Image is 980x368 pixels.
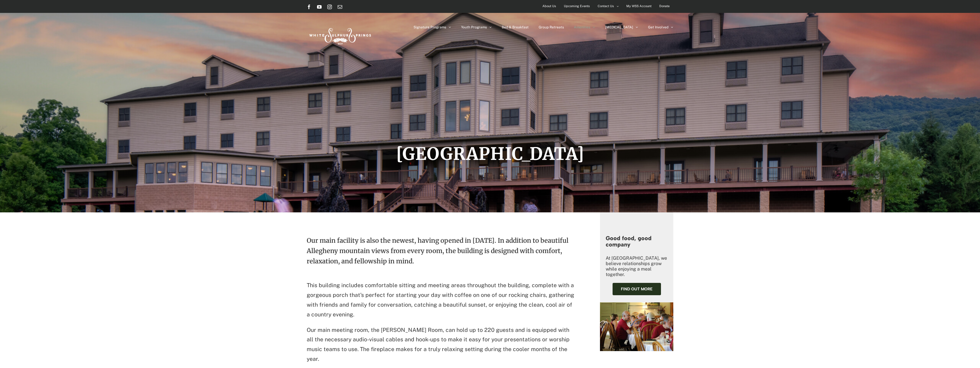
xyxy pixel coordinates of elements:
a: Youth Programs [461,13,492,42]
img: White Sulphur Springs Logo [307,22,373,49]
span: Bed & Breakfast [502,26,529,29]
p: At [GEOGRAPHIC_DATA], we believe relationships grow while enjoying a meal together. [606,255,668,277]
a: YouTube [317,5,322,9]
a: Amenities [574,13,595,42]
span: Amenities [574,26,590,29]
span: Youth Programs [461,26,487,29]
span: [GEOGRAPHIC_DATA] [396,143,584,165]
span: Get Involved [648,26,668,29]
span: Upcoming Events [564,2,590,10]
span: Contact Us [598,2,614,10]
a: Find out more [613,283,661,295]
a: Bed & Breakfast [502,13,529,42]
a: [MEDICAL_DATA] [605,13,638,42]
span: Find out more [621,287,653,291]
a: Get Involved [648,13,673,42]
span: Group Retreats [539,26,564,29]
img: IMG_3098 [600,302,673,351]
p: This building includes comfortable sitting and meeting areas throughout the building, complete wi... [307,281,574,319]
nav: Main Menu [414,13,673,42]
span: About Us [542,2,556,10]
span: My WSS Account [626,2,652,10]
a: Signature Programs [414,13,451,42]
a: Instagram [327,5,332,9]
p: Our main facility is also the newest, having opened in [DATE]. In addition to beautiful Allegheny... [307,235,574,275]
a: Facebook [307,5,311,9]
a: Group Retreats [539,13,564,42]
h4: Good food, good company [606,235,668,248]
span: [MEDICAL_DATA] [605,26,633,29]
span: Donate [659,2,670,10]
p: Our main meeting room, the [PERSON_NAME] Room, can hold up to 220 guests and is equipped with all... [307,325,574,364]
a: Email [338,5,342,9]
span: Signature Programs [414,26,446,29]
